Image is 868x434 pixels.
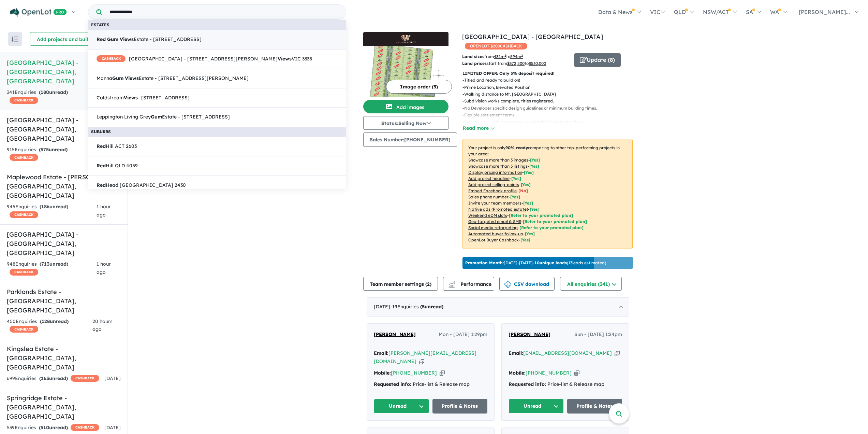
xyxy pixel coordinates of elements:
[462,91,638,98] p: - Walking distance to Mt. [GEOGRAPHIC_DATA]
[88,88,346,108] a: ColdstreamViews- [STREET_ADDRESS]
[468,219,521,224] u: Geo-targeted email & SMS
[374,350,476,364] a: [PERSON_NAME][EMAIL_ADDRESS][DOMAIN_NAME]
[41,89,49,95] span: 180
[534,260,567,265] b: 10 unique leads
[462,53,569,60] p: from
[468,176,510,181] u: Add project headline
[97,163,106,169] strong: Red
[97,142,137,151] span: Hill ACT 2603
[462,61,487,66] b: Land prices
[363,100,448,113] button: Add images
[567,399,622,414] a: Profile & Notes
[151,114,162,120] strong: Gum
[92,318,113,333] span: 20 hours ago
[494,54,506,59] u: 432 m
[529,164,539,169] span: [ Yes ]
[509,213,573,218] span: [Refer to your promoted plan]
[374,331,416,337] span: [PERSON_NAME]
[107,36,118,42] strong: Gum
[30,32,105,46] button: Add projects and builders
[386,80,452,94] button: Image order (5)
[41,204,49,210] span: 186
[462,84,638,91] p: - Prime Location, Elevated Position
[124,95,138,101] strong: Views
[7,287,121,315] h5: Parklands Estate - [GEOGRAPHIC_DATA] , [GEOGRAPHIC_DATA]
[104,424,121,431] span: [DATE]
[465,43,527,50] span: OPENLOT $ 200 CASHBACK
[511,176,521,181] span: [ Yes ]
[560,277,622,291] button: All enquiries (341)
[574,369,579,377] button: Copy
[10,211,38,218] span: CASHBACK
[462,54,484,59] b: Land sizes
[88,176,346,195] a: RedHead [GEOGRAPHIC_DATA] 2430
[40,318,69,324] strong: ( unread)
[374,399,429,414] button: Unread
[449,281,455,285] img: line-chart.svg
[41,261,49,267] span: 713
[91,22,109,27] b: Estates
[462,60,569,67] p: start from
[97,182,106,188] strong: Red
[374,350,388,356] strong: Email:
[509,331,550,337] span: [PERSON_NAME]
[468,231,523,236] u: Automated buyer follow-up
[462,70,633,77] p: LIMITED OFFER: Only 5% deposit required!
[42,318,50,324] span: 128
[39,375,68,381] strong: ( unread)
[468,164,528,169] u: Showcase more than 3 listings
[523,219,587,224] span: [Refer to your promoted plan]
[40,261,68,267] strong: ( unread)
[462,112,638,118] p: - Flexible settlement terms.
[574,331,622,339] span: Sun - [DATE] 1:24pm
[120,36,134,42] strong: Views
[39,424,68,431] strong: ( unread)
[125,75,139,81] strong: Views
[7,260,97,277] div: 948 Enquir ies
[422,304,425,310] span: 5
[462,105,638,112] p: - No Developer specific design guidelines or minimum building times.
[574,53,621,67] button: Update (8)
[88,156,346,176] a: RedHill QLD 4059
[530,157,540,163] span: [ Yes ]
[509,331,550,339] a: [PERSON_NAME]
[97,181,186,190] span: Head [GEOGRAPHIC_DATA] 2430
[523,200,533,206] span: [ Yes ]
[367,297,629,317] div: [DATE]
[7,318,92,334] div: 450 Enquir ies
[468,200,521,206] u: Invite your team members
[504,54,506,57] sup: 2
[462,77,638,84] p: - Titled and ready to build on!
[7,115,121,143] h5: [GEOGRAPHIC_DATA] - [GEOGRAPHIC_DATA] , [GEOGRAPHIC_DATA]
[504,281,511,288] img: download icon
[465,260,606,266] p: [DATE] - [DATE] - ( 13 leads estimated)
[526,370,572,376] a: [PHONE_NUMBER]
[7,375,99,383] div: 699 Enquir ies
[374,381,411,387] strong: Requested info:
[509,350,523,356] strong: Email:
[7,203,97,219] div: 945 Enquir ies
[432,399,488,414] a: Profile & Notes
[510,54,523,59] u: 594 m
[468,225,518,230] u: Social media retargeting
[450,281,491,287] span: Performance
[523,350,612,356] a: [EMAIL_ADDRESS][DOMAIN_NAME]
[525,61,546,66] span: to
[468,182,519,187] u: Add project selling-points
[391,370,437,376] a: [PHONE_NUMBER]
[39,146,68,153] strong: ( unread)
[363,132,457,147] button: Sales Number:[PHONE_NUMBER]
[519,225,584,230] span: [Refer to your promoted plan]
[468,194,509,199] u: Sales phone number
[462,119,638,126] p: - Easy to work with Covenants - No Building Time Restrictions.
[39,89,68,95] strong: ( unread)
[524,170,534,175] span: [ Yes ]
[530,207,540,212] span: [Yes]
[525,231,535,236] span: [Yes]
[390,304,443,310] span: - 19 Enquir ies
[462,98,638,104] p: - Subdivision works complete, titles registered.
[88,69,346,88] a: MannaGum ViewsEstate - [STREET_ADDRESS][PERSON_NAME]
[799,9,850,15] span: [PERSON_NAME]...
[112,75,123,81] strong: Gum
[363,32,448,97] a: Winery Hill Estate - Mount Duneed LogoWinery Hill Estate - Mount Duneed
